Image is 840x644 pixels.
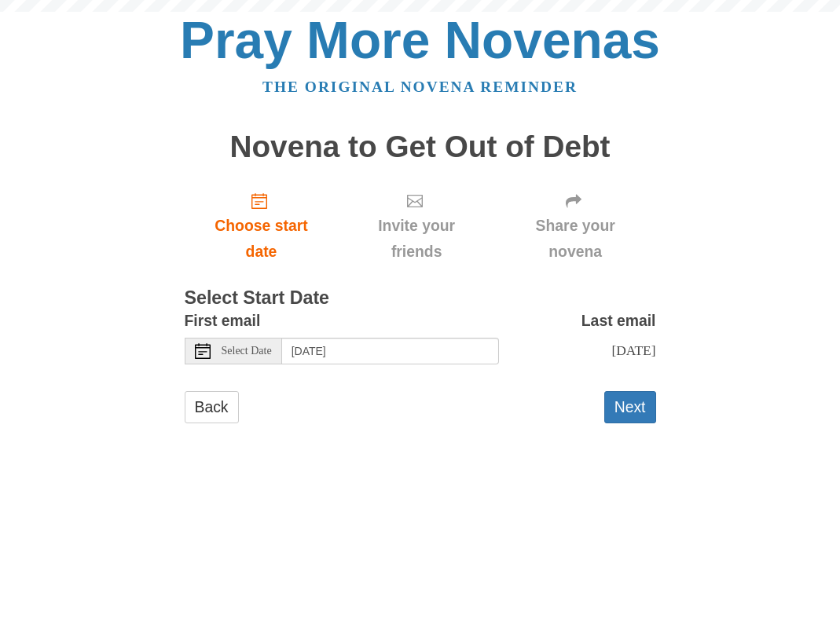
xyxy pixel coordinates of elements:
a: Back [185,391,239,423]
span: Invite your friends [354,213,479,265]
h3: Select Start Date [185,288,656,309]
label: First email [185,308,261,334]
span: Choose start date [200,213,323,265]
span: Select Date [222,346,272,357]
h1: Novena to Get Out of Debt [185,130,656,164]
div: Click "Next" to confirm your start date first. [495,179,656,273]
label: Last email [581,308,656,334]
span: [DATE] [611,342,655,358]
a: Choose start date [185,179,339,273]
div: Click "Next" to confirm your start date first. [338,179,494,273]
a: Pray More Novenas [180,11,660,69]
a: The original novena reminder [262,79,578,95]
span: Share your novena [511,213,640,265]
button: Next [604,391,656,423]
